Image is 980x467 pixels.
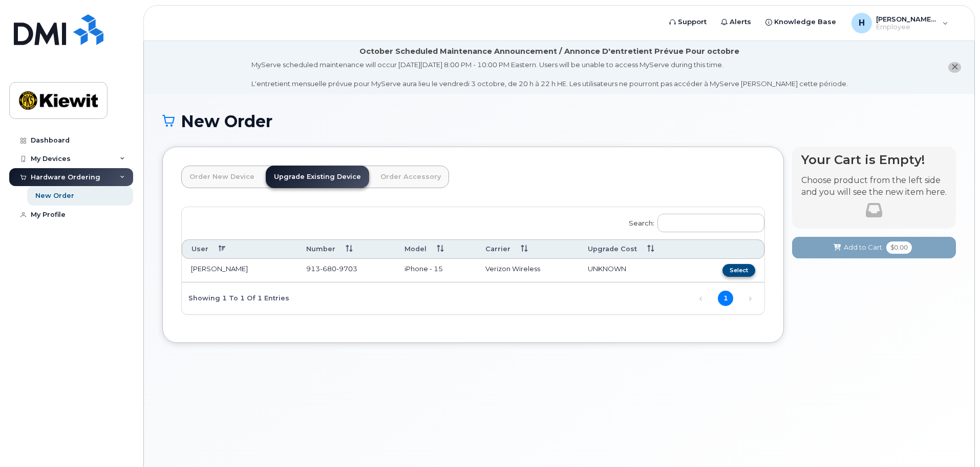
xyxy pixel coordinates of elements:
[182,289,289,307] div: Showing 1 to 1 of 1 entries
[844,242,882,252] span: Add to Cart
[588,265,626,273] span: UNKNOWN
[476,259,579,282] td: Verizon Wireless
[742,291,758,307] a: Next
[722,264,755,277] button: Select
[395,259,476,282] td: iPhone - 15
[886,241,912,254] span: $0.00
[359,46,739,57] div: October Scheduled Maintenance Announcement / Annonce D'entretient Prévue Pour octobre
[182,239,297,258] th: User: activate to sort column descending
[336,265,357,273] span: 9703
[657,214,764,232] input: Search:
[792,237,956,258] button: Add to Cart $0.00
[320,265,336,273] span: 680
[801,175,947,198] p: Choose product from the left side and you will see the new item here.
[476,239,579,258] th: Carrier: activate to sort column ascending
[182,259,297,282] td: [PERSON_NAME]
[693,291,709,307] a: Previous
[306,265,357,273] span: 913
[935,422,972,459] iframe: Messenger Launcher
[718,291,733,306] a: 1
[372,166,449,188] a: Order Accessory
[801,153,947,167] h4: Your Cart is Empty!
[266,166,369,188] a: Upgrade Existing Device
[948,62,961,73] button: close notification
[181,166,263,188] a: Order New Device
[297,239,396,258] th: Number: activate to sort column ascending
[162,112,956,130] h1: New Order
[395,239,476,258] th: Model: activate to sort column ascending
[251,60,848,89] div: MyServe scheduled maintenance will occur [DATE][DATE] 8:00 PM - 10:00 PM Eastern. Users will be u...
[579,239,693,258] th: Upgrade Cost: activate to sort column ascending
[622,207,764,236] label: Search:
